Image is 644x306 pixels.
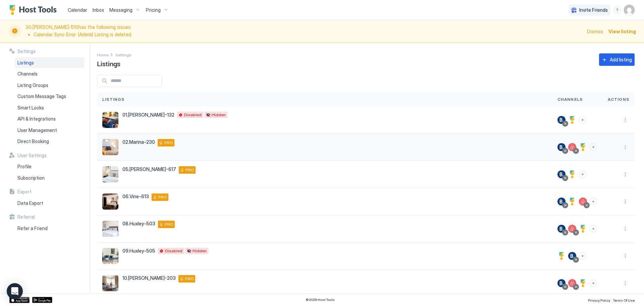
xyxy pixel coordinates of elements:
[115,52,131,57] span: Settings
[9,297,30,303] a: App Store
[17,93,66,99] span: Custom Message Tags
[122,112,174,118] span: 01.[PERSON_NAME]-132
[608,28,636,35] div: View listing
[15,172,85,184] a: Subscription
[17,200,43,206] span: Data Export
[613,298,635,302] span: Terms Of Use
[102,193,118,210] div: listing image
[579,116,586,124] button: Connect channels
[25,24,583,39] span: 30.[PERSON_NAME]-510 has the following issues:
[17,164,32,170] span: Profile
[97,58,120,68] span: Listings
[15,198,85,209] a: Data Export
[122,193,149,200] span: 06.Vine-613
[15,161,85,172] a: Profile
[185,276,194,282] span: PRO
[621,116,629,124] div: menu
[15,68,85,80] a: Channels
[115,51,131,58] a: Settings
[15,80,85,91] a: Listing Groups
[557,96,583,102] span: Channels
[17,60,34,66] span: Listings
[608,96,629,102] span: Actions
[17,105,44,111] span: Smart Locks
[621,170,629,178] button: More options
[621,198,629,206] button: More options
[621,279,629,287] div: menu
[97,52,109,57] span: Home
[621,143,629,151] button: More options
[17,152,47,159] span: User Settings
[306,298,335,302] span: © 2025 Host Tools
[185,167,194,173] span: PRO
[17,225,48,231] span: Refer a Friend
[621,170,629,178] div: menu
[17,138,49,144] span: Direct Booking
[34,32,583,38] li: Calendar Sync Error: (Airbnb) Listing is deleted.
[17,189,32,195] span: Export
[68,6,87,13] a: Calendar
[621,198,629,206] div: menu
[102,221,118,237] div: listing image
[599,53,635,66] button: Add listing
[621,252,629,260] div: menu
[15,102,85,114] a: Smart Locks
[17,175,45,181] span: Subscription
[122,275,176,281] span: 10.[PERSON_NAME]-203
[579,252,586,260] button: Connect channels
[17,71,38,77] span: Channels
[590,279,597,287] button: Connect channels
[17,116,56,122] span: API & Integrations
[109,7,132,13] span: Messaging
[165,221,173,227] span: PRO
[613,6,621,14] div: menu
[15,57,85,69] a: Listings
[590,143,597,151] button: Connect channels
[97,51,109,58] div: Breadcrumb
[588,298,610,302] span: Privacy Policy
[587,28,603,35] div: Dismiss
[621,279,629,287] button: More options
[621,225,629,233] div: menu
[102,139,118,155] div: listing image
[15,91,85,102] a: Custom Message Tags
[102,275,118,291] div: listing image
[17,214,35,220] span: Referral
[102,248,118,264] div: listing image
[93,7,104,13] span: Inbox
[32,297,52,303] div: Google Play Store
[610,56,632,63] div: Add listing
[15,136,85,147] a: Direct Booking
[102,166,118,182] div: listing image
[621,252,629,260] button: More options
[68,7,87,13] span: Calendar
[164,140,173,146] span: PRO
[621,143,629,151] div: menu
[93,6,104,13] a: Inbox
[122,221,155,227] span: 08.Huxley-503
[579,171,586,178] button: Connect channels
[7,283,23,299] div: Open Intercom Messenger
[621,225,629,233] button: More options
[588,296,610,303] a: Privacy Policy
[122,248,155,254] span: 09.Huxley-505
[115,51,131,58] div: Breadcrumb
[590,198,597,205] button: Connect channels
[624,5,635,15] div: User profile
[17,48,36,54] span: Settings
[15,113,85,125] a: API & Integrations
[621,116,629,124] button: More options
[590,225,597,232] button: Connect channels
[108,75,162,87] input: Input Field
[15,223,85,234] a: Refer a Friend
[15,125,85,136] a: User Management
[122,166,176,172] span: 05.[PERSON_NAME]-617
[97,51,109,58] a: Home
[158,194,167,200] span: PRO
[102,96,125,102] span: Listings
[9,5,60,15] a: Host Tools Logo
